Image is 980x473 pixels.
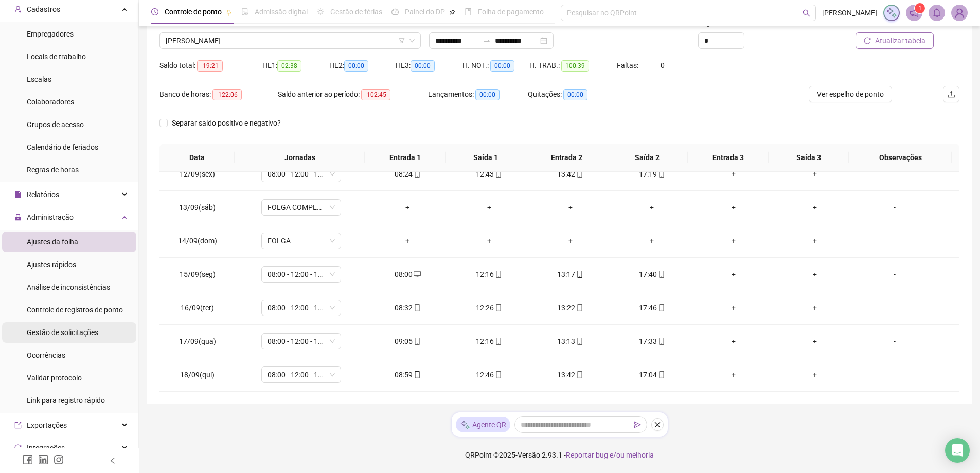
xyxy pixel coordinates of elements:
span: 08:00 - 12:00 - 13:00 - 17:00 [268,300,335,316]
div: + [782,369,847,380]
div: + [538,235,603,247]
div: 09:05 [375,336,440,347]
span: mobile [494,371,502,378]
th: Entrada 2 [526,144,607,172]
div: H. NOT.: [462,60,529,72]
div: - [864,235,925,247]
span: Administração [27,213,74,221]
div: HE 1: [262,60,329,72]
img: sparkle-icon.fc2bf0ac1784a2077858766a79e2daf3.svg [886,7,897,19]
span: mobile [657,304,665,311]
span: FOLGA COMPENSATÓRIA [268,200,335,215]
span: send [634,421,641,428]
span: notification [910,8,919,17]
span: Grupos de acesso [27,120,84,129]
span: Análise de inconsistências [27,283,110,291]
span: Integrações [27,444,65,452]
th: Observações [849,144,952,172]
div: - [864,302,925,313]
span: Faltas: [617,61,640,69]
span: Empregadores [27,30,74,38]
div: - [864,202,925,213]
span: export [14,422,22,429]
span: Ocorrências [27,351,65,359]
span: Exportações [27,421,67,429]
span: -19:21 [197,60,223,72]
div: + [375,202,440,213]
div: - [864,168,925,180]
div: 13:42 [538,369,603,380]
div: + [782,202,847,213]
span: dashboard [391,8,399,15]
span: upload [947,90,955,98]
footer: QRPoint © 2025 - 2.93.1 - [139,437,980,473]
span: 00:00 [490,60,514,72]
div: + [538,202,603,213]
span: desktop [413,271,421,278]
div: + [782,336,847,347]
span: clock-circle [151,8,158,15]
span: Relatórios [27,190,59,199]
span: 12/09(sex) [180,170,215,178]
div: + [456,202,521,213]
span: left [109,457,116,464]
span: Folha de pagamento [478,8,544,16]
div: 12:16 [456,336,521,347]
span: 08:00 - 12:00 - 13:00 - 17:00 [268,334,335,349]
span: mobile [657,371,665,378]
div: Open Intercom Messenger [945,438,970,463]
div: + [619,235,684,247]
div: + [701,168,766,180]
span: 0 [661,61,665,69]
div: Saldo total: [159,60,262,72]
span: Locais de trabalho [27,52,86,61]
span: Gestão de férias [330,8,382,16]
span: Atualizar tabela [875,35,925,46]
div: + [782,269,847,280]
div: - [864,369,925,380]
span: ANDRÉ LUIS BRANDÃO SILVA [166,33,415,48]
div: + [782,168,847,180]
span: sun [317,8,324,15]
span: 08:00 - 12:00 - 13:00 - 17:00 [268,166,335,182]
div: + [782,302,847,313]
span: mobile [494,338,502,345]
span: 15/09(seg) [180,270,216,278]
span: 02:38 [277,60,301,72]
span: 13/09(sáb) [179,203,216,212]
span: 16/09(ter) [181,304,214,312]
span: to [483,37,491,45]
div: H. TRAB.: [529,60,617,72]
span: mobile [413,170,421,178]
div: HE 3: [396,60,462,72]
span: Admissão digital [255,8,308,16]
span: 17/09(qua) [179,337,216,345]
span: close [654,421,661,428]
span: FOLGA [268,233,335,249]
span: 08:00 - 12:00 - 13:00 - 17:00 [268,267,335,282]
div: 17:19 [619,168,684,180]
div: 08:00 [375,269,440,280]
div: + [701,369,766,380]
img: 69671 [952,5,967,21]
span: mobile [494,271,502,278]
span: mobile [413,304,421,311]
div: + [701,302,766,313]
span: reload [864,37,871,44]
span: Escalas [27,75,51,83]
div: Banco de horas: [159,89,278,100]
span: Painel do DP [405,8,445,16]
span: mobile [413,371,421,378]
span: lock [14,214,22,221]
div: 17:46 [619,302,684,313]
div: + [782,235,847,247]
span: Link para registro rápido [27,396,105,405]
span: mobile [494,170,502,178]
span: sync [14,444,22,451]
span: Versão [518,451,540,459]
span: 1 [918,5,922,12]
span: Ajustes rápidos [27,260,76,269]
div: HE 2: [329,60,396,72]
span: mobile [575,371,583,378]
span: mobile [657,271,665,278]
